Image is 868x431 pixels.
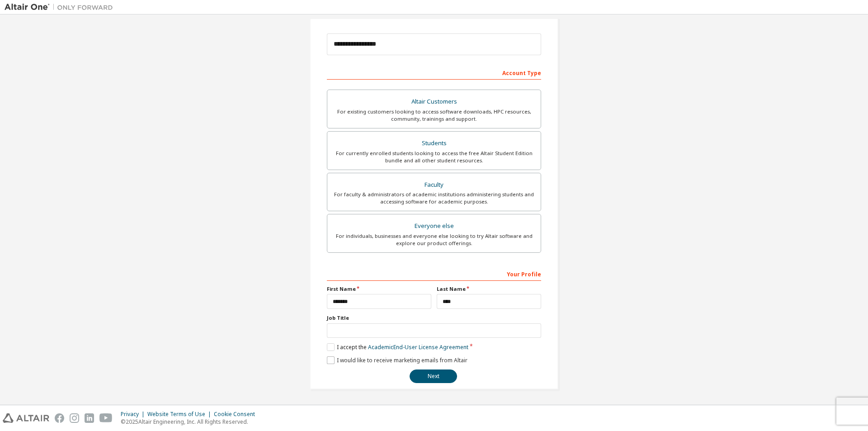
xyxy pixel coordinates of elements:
div: For faculty & administrators of academic institutions administering students and accessing softwa... [333,191,535,205]
label: First Name [327,285,431,293]
img: facebook.svg [55,413,64,423]
div: Everyone else [333,220,535,232]
button: Next [410,369,457,383]
div: For existing customers looking to access software downloads, HPC resources, community, trainings ... [333,108,535,123]
div: For currently enrolled students looking to access the free Altair Student Edition bundle and all ... [333,150,535,164]
div: For individuals, businesses and everyone else looking to try Altair software and explore our prod... [333,232,535,247]
img: Altair One [5,3,118,12]
a: Academic End-User License Agreement [368,343,468,351]
label: I accept the [327,343,468,351]
div: Website Terms of Use [147,411,214,418]
div: Cookie Consent [214,411,260,418]
p: © 2025 Altair Engineering, Inc. All Rights Reserved. [121,418,260,426]
img: youtube.svg [99,413,113,423]
img: linkedin.svg [85,413,94,423]
div: Students [333,137,535,150]
div: Your Profile [327,266,541,281]
img: altair_logo.svg [3,413,49,423]
label: Job Title [327,314,541,322]
div: Account Type [327,65,541,80]
div: Privacy [121,411,147,418]
label: Last Name [437,285,541,293]
div: Faculty [333,179,535,191]
div: Altair Customers [333,95,535,108]
img: instagram.svg [70,413,79,423]
label: I would like to receive marketing emails from Altair [327,356,467,364]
